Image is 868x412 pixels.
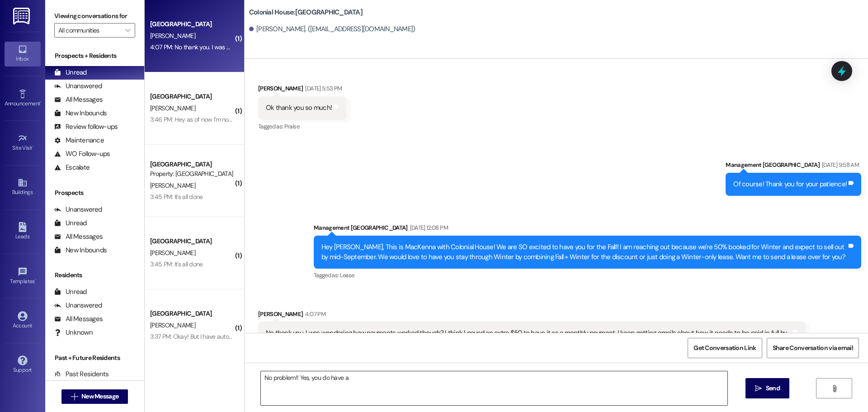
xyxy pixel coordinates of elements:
[321,242,847,262] div: Hey [PERSON_NAME], This is MacKenna with Colonial House! We are SO excited to have you for the Fa...
[54,287,87,297] div: Unread
[54,232,103,242] div: All Messages
[54,163,90,172] div: Escalate
[5,308,41,333] a: Account
[755,385,762,392] i: 
[150,32,195,40] span: [PERSON_NAME]
[249,24,415,34] div: [PERSON_NAME]. ([EMAIL_ADDRESS][DOMAIN_NAME])
[340,271,354,279] span: Lease
[150,249,195,257] span: [PERSON_NAME]
[5,175,41,199] a: Buildings
[58,23,121,38] input: All communities
[71,393,78,400] i: 
[54,68,87,77] div: Unread
[13,8,32,24] img: ResiDesk Logo
[54,81,102,91] div: Unanswered
[54,218,87,228] div: Unread
[125,27,130,34] i: 
[150,181,195,189] span: [PERSON_NAME]
[773,343,853,353] span: Share Conversation via email
[284,123,299,130] span: Praise
[150,309,234,318] div: [GEOGRAPHIC_DATA]
[820,160,859,170] div: [DATE] 9:58 AM
[258,84,346,96] div: [PERSON_NAME]
[150,92,234,101] div: [GEOGRAPHIC_DATA]
[314,223,861,236] div: Management [GEOGRAPHIC_DATA]
[5,353,41,377] a: Support
[258,309,806,322] div: [PERSON_NAME]
[54,136,104,145] div: Maintenance
[54,95,103,104] div: All Messages
[54,301,102,310] div: Unanswered
[5,131,41,155] a: Site Visit •
[150,237,234,246] div: [GEOGRAPHIC_DATA]
[45,353,144,363] div: Past + Future Residents
[150,332,344,341] div: 3:37 PM: Okay! But I have auto pay on so I don't need to do anything right?
[767,338,859,358] button: Share Conversation via email
[5,264,41,289] a: Templates •
[54,314,103,324] div: All Messages
[693,343,756,353] span: Get Conversation Link
[726,160,861,173] div: Management [GEOGRAPHIC_DATA]
[766,384,780,393] span: Send
[408,223,448,232] div: [DATE] 12:08 PM
[81,392,118,401] span: New Message
[35,277,36,283] span: •
[5,219,41,244] a: Leads
[733,180,847,189] div: Of course! Thank you for your patience!
[45,270,144,280] div: Residents
[150,260,203,268] div: 3:45 PM: It's all done
[150,169,234,179] div: Property: [GEOGRAPHIC_DATA]
[150,104,195,112] span: [PERSON_NAME]
[54,149,110,159] div: WO Follow-ups
[314,269,861,282] div: Tagged as:
[54,369,109,379] div: Past Residents
[33,143,34,150] span: •
[40,99,42,105] span: •
[745,378,789,398] button: Send
[150,321,195,329] span: [PERSON_NAME]
[150,19,234,29] div: [GEOGRAPHIC_DATA]
[258,120,346,133] div: Tagged as:
[266,328,791,348] div: No thank you. I was wondering how payments worked though? I think I payed an extra $50 to have it...
[54,246,107,255] div: New Inbounds
[54,328,93,337] div: Unknown
[54,9,135,23] label: Viewing conversations for
[150,193,203,201] div: 3:45 PM: It's all done
[266,103,332,113] div: Ok thank you so much!
[303,84,342,93] div: [DATE] 5:53 PM
[150,115,512,123] div: 3:46 PM: Hey as of now I'm not planning to stay at [GEOGRAPHIC_DATA] for winter semester but I'll...
[54,109,107,118] div: New Inbounds
[45,51,144,61] div: Prospects + Residents
[54,122,118,132] div: Review follow-ups
[45,188,144,198] div: Prospects
[831,385,838,392] i: 
[54,205,102,214] div: Unanswered
[303,309,325,319] div: 4:07 PM
[249,8,363,17] b: Colonial House: [GEOGRAPHIC_DATA]
[61,389,128,404] button: New Message
[261,371,727,405] textarea: No problem!! Yes, you do have a
[5,42,41,66] a: Inbox
[150,160,234,169] div: [GEOGRAPHIC_DATA]
[688,338,762,358] button: Get Conversation Link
